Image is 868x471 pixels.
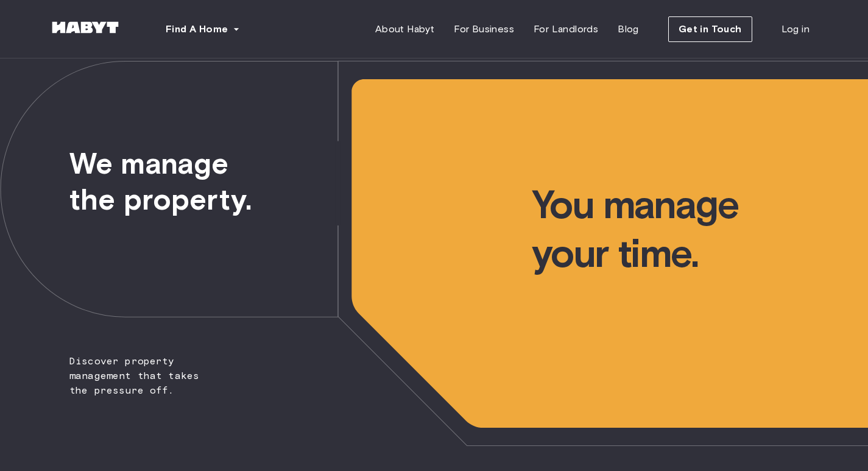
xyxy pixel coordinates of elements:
[49,21,122,34] img: Habyt
[679,22,742,37] span: Get in Touch
[532,58,868,278] span: You manage your time.
[444,17,524,41] a: For Business
[375,22,434,37] span: About Habyt
[365,17,444,41] a: About Habyt
[156,17,250,41] button: Find A Home
[166,22,228,37] span: Find A Home
[534,22,598,37] span: For Landlords
[782,22,810,37] span: Log in
[668,16,752,42] button: Get in Touch
[772,17,819,41] a: Log in
[454,22,514,37] span: For Business
[524,17,608,41] a: For Landlords
[608,17,649,41] a: Blog
[618,22,639,37] span: Blog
